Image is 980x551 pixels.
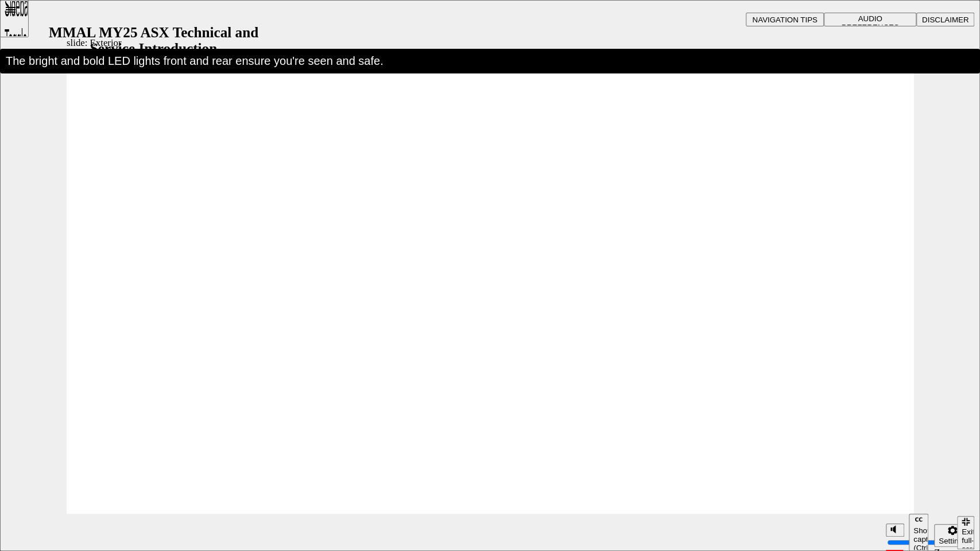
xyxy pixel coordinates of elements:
[746,13,824,26] button: NAVIGATION TIPS
[842,14,899,32] span: AUDIO PREFERENCES
[824,13,916,26] button: AUDIO PREFERENCES
[957,514,974,551] nav: slide navigation
[880,514,951,551] div: misc controls
[752,15,817,24] span: NAVIGATION TIPS
[909,514,928,551] button: Hide captions (Ctrl+Alt+C)
[886,523,904,537] button: Mute (Ctrl+Alt+M)
[887,538,961,547] input: volume
[939,537,966,545] div: Settings
[957,516,974,549] button: Exit full-screen (Ctrl+Alt+F)
[916,13,974,26] button: DISCLAIMER
[922,15,969,24] span: DISCLAIMER
[934,524,971,547] button: Settings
